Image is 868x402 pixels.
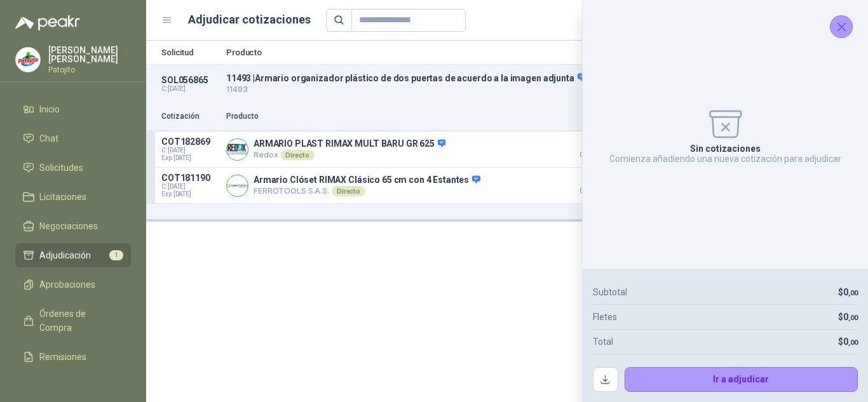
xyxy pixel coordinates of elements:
span: C: [DATE] [161,147,219,154]
span: Órdenes de Compra [39,307,119,335]
a: Adjudicación1 [15,243,131,267]
p: Comienza añadiendo una nueva cotización para adjudicar [609,154,841,164]
a: Solicitudes [15,156,131,180]
img: Company Logo [227,139,248,160]
p: Redox [254,150,445,160]
p: 11493 [226,84,670,96]
p: $ [838,285,858,299]
a: Licitaciones [15,185,131,209]
a: Negociaciones [15,214,131,238]
span: Exp: [DATE] [161,191,219,198]
span: Adjudicación [39,248,91,262]
p: COT181190 [161,173,219,183]
a: Remisiones [15,345,131,369]
a: Órdenes de Compra [15,302,131,340]
p: $ 8.001.084 [560,173,624,194]
button: Ir a adjudicar [625,367,858,392]
a: Inicio [15,97,131,121]
p: COT182869 [161,137,219,147]
span: Aprobaciones [39,278,95,291]
img: Logo peakr [15,15,80,30]
p: Producto [226,111,553,123]
span: ,00 [848,289,858,297]
p: Patojito [48,66,131,74]
span: Remisiones [39,350,86,364]
a: Chat [15,126,131,151]
img: Company Logo [16,48,40,72]
p: Solicitud [161,48,219,57]
p: $ 6.530.715 [560,137,624,158]
p: FERROTOOLS S.A.S. [254,186,480,196]
p: Fletes [593,310,617,324]
span: Chat [39,131,58,145]
p: $ [838,310,858,324]
span: Inicio [39,102,60,116]
span: Licitaciones [39,190,86,204]
span: 1 [109,250,123,260]
h1: Adjudicar cotizaciones [188,11,311,29]
div: Directo [280,150,314,160]
p: Precio [560,111,624,123]
span: ,00 [848,338,858,347]
p: Armario Clóset RIMAX Clásico 65 cm con 4 Estantes [254,175,480,186]
span: Crédito 45 días [560,188,624,194]
span: 0 [843,337,858,347]
img: Company Logo [227,175,248,196]
span: Solicitudes [39,161,83,175]
p: [PERSON_NAME] [PERSON_NAME] [48,46,131,64]
a: Aprobaciones [15,272,131,297]
span: 0 [843,287,858,297]
p: Producto [226,48,670,57]
span: Crédito 30 días [560,152,624,158]
span: Negociaciones [39,219,98,233]
p: ARMARIO PLAST RIMAX MULT BARU GR 625 [254,138,445,150]
div: Directo [332,186,365,196]
span: C: [DATE] [161,183,219,191]
p: 11493 | Armario organizador plástico de dos puertas de acuerdo a la imagen adjunta [226,72,670,84]
p: $ [838,335,858,349]
p: Sin cotizaciones [690,144,761,154]
p: Cotización [161,111,219,123]
span: 0 [843,312,858,322]
p: SOL056865 [161,75,219,85]
span: ,00 [848,314,858,322]
span: Exp: [DATE] [161,154,219,162]
p: Total [593,335,613,349]
p: C: [DATE] [161,85,219,93]
p: Subtotal [593,285,627,299]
